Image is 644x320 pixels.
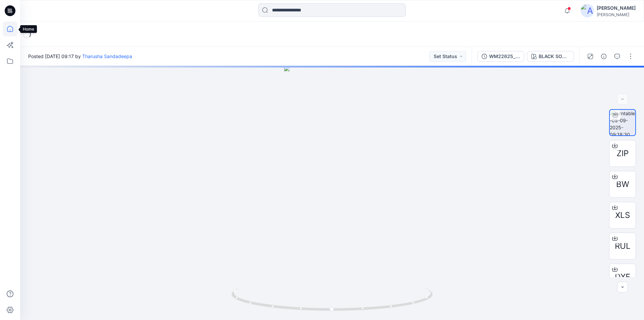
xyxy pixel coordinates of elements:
a: Tharusha Sandadeepa [82,53,132,59]
span: RUL [615,240,631,252]
img: turntable-09-09-2025-09:18:30 [610,110,635,135]
button: WM22625_DEVELOPMENT_COLORWAY [477,51,524,62]
div: [PERSON_NAME] [597,12,636,17]
div: [PERSON_NAME] [597,4,636,12]
span: Posted [DATE] 09:17 by [28,53,132,60]
div: WM22625_DEVELOPMENT_COLORWAY [489,53,520,60]
div: BLACK SOOT 210131 [539,53,570,60]
span: XLS [615,209,630,221]
span: DXF [615,271,630,283]
button: Details [598,51,609,62]
span: ZIP [616,147,629,159]
button: BLACK SOOT 210131 [527,51,574,62]
img: avatar [581,4,594,17]
span: BW [616,178,629,190]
